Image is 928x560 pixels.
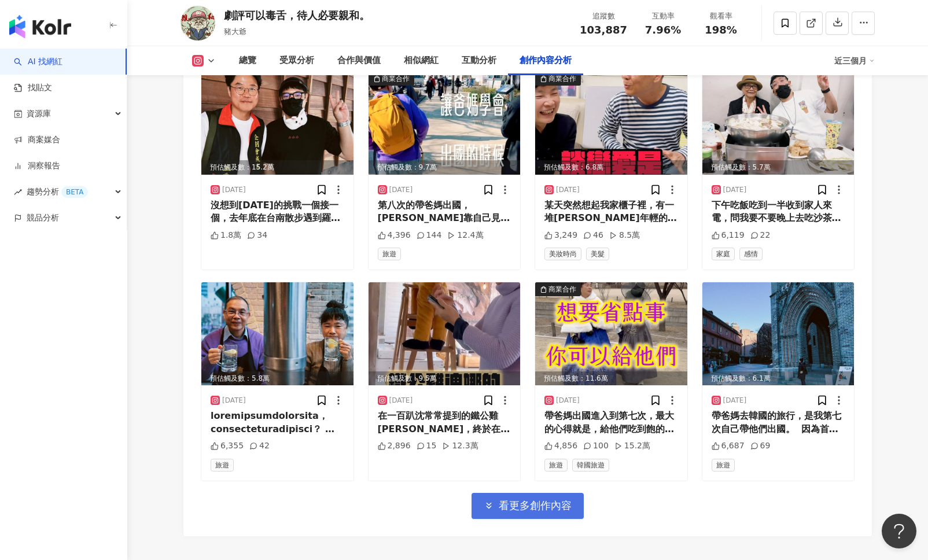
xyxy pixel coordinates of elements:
span: 198% [705,24,737,36]
img: post-image [369,72,521,175]
div: 100 [583,440,609,452]
div: 4,856 [544,440,577,452]
div: 帶爸媽出國進入到第七次，最大的心得就是，給他們吃到飽的網路，有了吃到飽網路讓他們做很多事後，他們自然就不會來煩你。 本次幫忙贊助[PERSON_NAME][PERSON_NAME]在韓國擁有不限... [544,410,678,436]
img: post-image [201,72,353,175]
div: 受眾分析 [279,54,314,68]
div: 某天突然想起我家櫃子裡，有一堆[PERSON_NAME]年輕的時候手作的相簿，在她的青春年代，大家是沒有在用社群看照片的，每一本相簿都要靠自己手作出來。 剛好 [PERSON_NAME]也推出了... [544,199,678,225]
div: [DATE] [556,185,580,195]
div: [DATE] [389,185,413,195]
span: 豬大爺 [224,27,246,36]
div: post-image預估觸及數：5.7萬 [702,72,855,175]
div: post-image商業合作預估觸及數：9.7萬 [369,72,521,175]
span: 7.96% [645,24,681,36]
div: 預估觸及數：5.7萬 [702,160,855,175]
div: 預估觸及數：9.5萬 [369,371,521,386]
img: post-image [535,282,687,385]
div: 總覽 [239,54,256,68]
div: 商業合作 [548,73,576,84]
span: 資源庫 [27,101,51,127]
div: 15 [417,440,437,452]
div: 6,687 [712,440,745,452]
span: 韓國旅遊 [572,459,609,471]
div: loremipsumdolorsita，consecteturadipisci？ ⁡ elitseddoeiusmodtempori，utlaboreetdoloremagna。aliqua，e... [211,410,344,436]
a: 商案媒合 [14,134,60,146]
div: [DATE] [389,396,413,406]
span: rise [14,188,22,196]
div: 34 [247,230,267,241]
div: 商業合作 [382,73,410,84]
div: [DATE] [556,396,580,406]
div: 商業合作 [548,283,576,295]
img: post-image [702,282,855,385]
div: [DATE] [222,396,246,406]
div: 12.3萬 [442,440,478,452]
div: 預估觸及數：9.7萬 [369,160,521,175]
span: 旅遊 [211,459,234,471]
div: [DATE] [222,185,246,195]
div: 1.8萬 [211,230,241,241]
div: 6,355 [211,440,244,452]
div: 互動分析 [462,54,496,68]
div: 相似網紅 [404,54,439,68]
span: 趨勢分析 [27,179,88,205]
span: 旅遊 [712,459,735,471]
div: [DATE] [723,185,747,195]
img: post-image [369,282,521,385]
img: post-image [535,72,687,175]
div: 預估觸及數：6.1萬 [702,371,855,386]
div: 144 [417,230,442,241]
div: 2,896 [378,440,411,452]
span: 旅遊 [544,459,568,471]
div: 15.2萬 [614,440,650,452]
div: 沒想到[DATE]的挑戰一個接一個，去年底在台南散步遇到羅PD與大明後，我心中就有個sign，覺得明年一定會出現下一步的合作，然後這個合作也真的透過蘑菇的幫忙，在上半年就完成了挑戰。 和[PER... [211,199,344,225]
img: KOL Avatar [181,6,215,40]
a: searchAI 找網紅 [14,56,62,68]
div: 46 [583,230,603,241]
div: 42 [249,440,270,452]
div: post-image商業合作預估觸及數：6.8萬 [535,72,687,175]
div: post-image預估觸及數：9.5萬 [369,282,521,385]
div: post-image預估觸及數：15.2萬 [201,72,353,175]
span: 感情 [739,248,763,260]
div: 8.5萬 [609,230,640,241]
div: 追蹤數 [580,10,627,22]
div: 在一百趴沈常常提到的鐵公雞[PERSON_NAME]，終於在韓國被我拍到一次實錄。 [378,410,511,436]
iframe: Help Scout Beacon - Open [882,514,916,548]
div: 預估觸及數：6.8萬 [535,160,687,175]
span: 美髮 [586,248,609,260]
img: post-image [201,282,353,385]
div: 近三個月 [834,51,875,70]
div: 69 [750,440,771,452]
div: 6,119 [712,230,745,241]
span: 美妝時尚 [544,248,581,260]
div: post-image商業合作預估觸及數：11.6萬 [535,282,687,385]
div: 預估觸及數：11.6萬 [535,371,687,386]
div: [DATE] [723,396,747,406]
div: 22 [750,230,771,241]
a: 洞察報告 [14,160,60,172]
div: 劇評可以毒舌，待人必要親和。 [224,8,370,23]
button: 看更多創作內容 [472,493,584,519]
div: 互動率 [641,10,685,22]
a: 找貼文 [14,82,52,94]
img: post-image [702,72,855,175]
div: 預估觸及數：15.2萬 [201,160,353,175]
span: 103,887 [580,24,627,36]
div: 4,396 [378,230,411,241]
span: 家庭 [712,248,735,260]
div: 合作與價值 [337,54,381,68]
span: 看更多創作內容 [499,499,572,512]
div: 創作內容分析 [520,54,572,68]
div: 下午吃飯吃到一半收到家人來電，問我要不要晚上去吃沙茶爐，我當時想我剛在吃飯馬上又要去吃鍋感覺會吃不下，但又想說阿罵應該會想看到我，所以就算很飽我還是答應了這個沙茶爐邀約。 ⁡ 結果到了現場才知道... [712,199,845,225]
span: 競品分析 [27,205,59,231]
div: post-image預估觸及數：5.8萬 [201,282,353,385]
div: post-image預估觸及數：6.1萬 [702,282,855,385]
span: 旅遊 [378,248,401,260]
div: 12.4萬 [447,230,483,241]
div: BETA [61,186,88,198]
img: logo [9,15,71,38]
div: 3,249 [544,230,577,241]
div: 預估觸及數：5.8萬 [201,371,353,386]
div: 帶爸媽去韓國的旅行，是我第七次自己帶他們出國。 ⁡ 因為首次發表在脆上，所以不小心引起了一些路人討論，又有一些正義人士要來教導我怎麼對待爸媽，我只能說：「你們如果沒自己帶爸媽出國七次以上，那你們... [712,410,845,436]
div: 觀看率 [699,10,743,22]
